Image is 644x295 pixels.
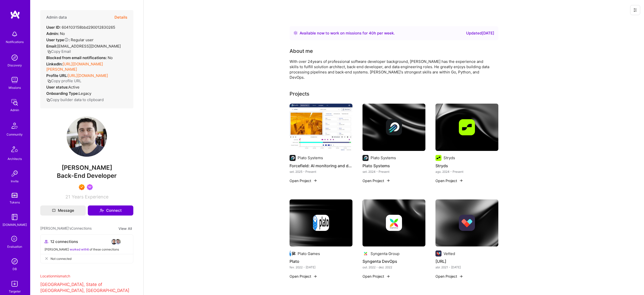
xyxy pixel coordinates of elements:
[435,265,498,270] div: abr. 2021 - [DATE]
[46,97,104,102] button: Copy builder data to clipboard
[57,172,117,179] span: Back-End Developer
[459,119,475,135] img: Company logo
[46,98,50,102] i: icon Copy
[10,212,20,222] img: guide book
[371,251,399,256] div: Syngenta Group
[46,73,68,78] strong: Profile URL:
[46,91,79,96] strong: Onboarding Type:
[435,274,463,279] button: Open Project
[298,155,323,160] div: Plato Systems
[10,234,19,244] i: icon SelectionTeam
[363,199,425,247] img: cover
[290,155,296,161] img: Company logo
[99,208,104,213] i: icon Connect
[298,251,320,256] div: Plato Games
[46,15,67,20] h4: Admin data
[40,282,133,294] p: [GEOGRAPHIC_DATA], State of [GEOGRAPHIC_DATA], [GEOGRAPHIC_DATA]
[45,247,129,252] div: [PERSON_NAME] of these connections
[47,78,81,83] button: Copy profile URL
[363,104,425,151] img: cover
[40,164,133,172] span: [PERSON_NAME]
[435,169,498,174] div: ago. 2024 - Present
[46,62,103,72] a: [URL][DOMAIN_NAME][PERSON_NAME]
[9,289,21,294] div: Targeter
[46,37,94,43] div: Regular user
[466,30,494,36] div: Updated [DATE]
[290,178,317,183] button: Open Project
[40,205,86,216] button: Message
[114,10,127,25] button: Details
[46,31,59,36] strong: Admin:
[435,104,498,151] img: cover
[10,279,20,289] img: Skill Targeter
[10,107,19,113] div: Admin
[313,215,329,231] img: Company logo
[435,199,498,247] img: cover
[40,273,133,279] div: Location mismatch
[459,274,463,278] img: arrow-right
[290,90,309,98] div: Projects
[386,119,402,135] img: Company logo
[46,85,68,90] strong: User status:
[290,169,352,174] div: set. 2025 - Present
[369,31,374,35] span: 40
[444,155,455,160] div: Stryds
[115,239,121,245] img: avatar
[363,258,425,265] h4: Syngenta DevOps
[46,37,70,42] strong: User type :
[88,205,133,216] button: Connect
[10,256,20,266] img: Admin Search
[363,169,425,174] div: set. 2024 - Present
[46,25,115,30] div: 604103158bbd290012830265
[46,31,65,36] div: No
[7,244,22,249] div: Evaluation
[47,79,51,83] i: icon Copy
[79,184,85,190] img: Exceptional A.Teamer
[10,29,20,39] img: bell
[40,226,92,231] span: [PERSON_NAME]'s Connections
[64,37,69,42] i: Help
[290,104,352,151] img: Forcefield: AI monitoring and data visualization
[290,59,491,80] div: With over 24years of professional software developer background, [PERSON_NAME] has the experience...
[300,30,395,36] div: Available now to work on missions for h per week .
[3,222,27,227] div: [DOMAIN_NAME]
[290,274,317,279] button: Open Project
[87,184,93,190] img: Been on Mission
[459,215,475,231] img: Company logo
[10,168,20,179] img: Invite
[9,85,21,90] div: Missions
[386,274,390,278] img: arrow-right
[9,120,21,132] img: Community
[371,155,396,160] div: Plato Systems
[68,73,108,78] a: [URL][DOMAIN_NAME]
[79,91,91,96] span: legacy
[435,178,463,183] button: Open Project
[363,178,390,183] button: Open Project
[12,193,18,198] img: tokens
[57,44,121,49] span: [EMAIL_ADDRESS][DOMAIN_NAME]
[313,274,317,278] img: arrow-right
[363,155,369,161] img: Company logo
[52,209,56,212] i: icon Mail
[9,144,21,156] img: Architects
[10,200,20,205] div: Tokens
[10,97,20,107] img: admin teamwork
[290,258,352,265] h4: Plato
[45,257,49,261] i: icon CloseGray
[46,62,63,66] strong: LinkedIn:
[117,226,133,231] button: View All
[386,179,390,183] img: arrow-right
[10,10,20,19] img: logo
[6,39,24,45] div: Notifications
[10,75,20,85] img: teamwork
[65,194,70,199] span: 21
[363,265,425,270] div: out. 2022 - dez. 2022
[8,156,22,161] div: Architects
[11,179,19,184] div: Invite
[363,250,369,257] img: Company logo
[435,155,441,161] img: Company logo
[46,55,113,60] div: No
[13,266,17,272] div: DB
[40,234,133,263] button: 12 connectionsavataravataravataravatar[PERSON_NAME] worked with6 of these connectionsNot connected
[70,247,89,251] span: worked with 6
